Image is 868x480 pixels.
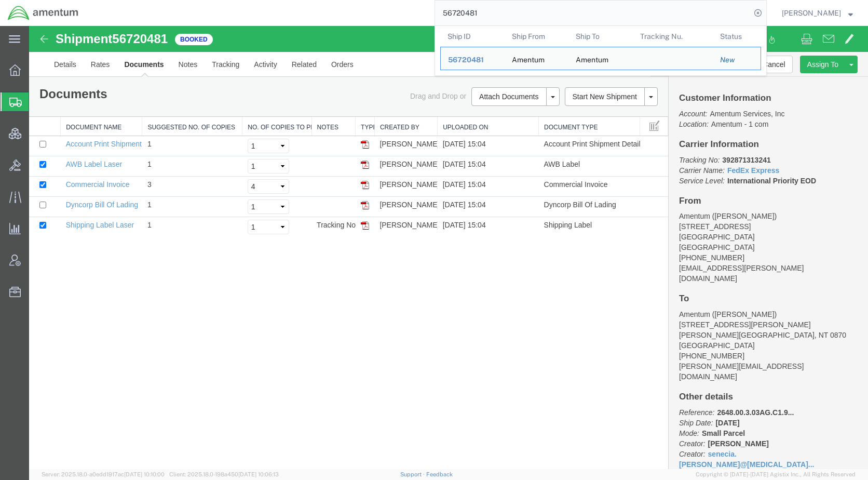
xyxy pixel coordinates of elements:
i: Location: [650,94,680,102]
div: 56720481 [448,55,497,65]
table: Search Results [440,26,766,75]
div: Amentum [576,47,608,70]
td: [DATE] 15:04 [409,151,510,171]
div: New [720,55,753,65]
th: Ship From [505,26,569,47]
span: Drag and Drop or [381,66,437,74]
i: Carrier Name: [650,140,696,149]
th: Status [713,26,761,47]
a: Account Print Shipment Details [37,114,137,122]
td: [PERSON_NAME] [345,130,408,151]
a: FedEx Express [698,140,750,149]
button: Assign To [771,30,817,47]
span: Client: 2025.18.0-198a450 [169,471,279,477]
span: [DATE] 10:10:00 [124,471,165,477]
td: [PERSON_NAME] [345,171,408,191]
span: [GEOGRAPHIC_DATA] [650,315,726,324]
th: Type [327,91,346,110]
td: Commercial Invoice [510,151,611,171]
td: [PERSON_NAME] [345,151,408,171]
td: [PERSON_NAME] [345,110,408,130]
img: pdf.gif [332,135,340,143]
th: Ship ID [440,26,505,47]
div: Amentum [512,47,545,70]
h4: To [650,268,829,278]
i: Creator: [650,414,676,422]
th: Created by [345,91,408,110]
span: Copyright © [DATE]-[DATE] Agistix Inc., All Rights Reserved [696,470,856,479]
a: Tracking [175,26,218,51]
td: [PERSON_NAME] [345,191,408,211]
i: Tracking No: [650,130,690,138]
input: Search for shipment number, reference number [435,1,751,25]
span: Kent Gilman [782,7,841,19]
b: International Priority EOD [698,151,787,159]
button: Manage table columns [616,91,635,110]
td: Dyncorp Bill Of Lading [510,171,611,191]
a: Related [255,26,295,51]
img: pdf.gif [332,175,340,183]
a: Support [400,471,426,477]
a: Orders [295,26,332,51]
a: Documents [88,26,142,51]
b: [DATE] [686,393,710,401]
b: Small Parcel [673,403,716,411]
td: AWB Label [510,130,611,151]
td: [DATE] 15:04 [409,130,510,151]
span: [DATE] 10:06:13 [238,471,279,477]
a: Activity [218,26,255,51]
th: Document Name [32,91,113,110]
td: Account Print Shipment Details [510,110,611,130]
h4: From [650,170,829,180]
td: [DATE] 15:04 [409,191,510,211]
th: Uploaded On [409,91,510,110]
th: Tracking Nu. [633,26,713,47]
i: Creator: [650,424,676,432]
a: Rates [55,26,88,51]
i: Reference: [650,382,685,391]
td: [DATE] 15:04 [409,110,510,130]
h4: Carrier Information [650,114,829,124]
i: Account: [650,84,678,92]
address: Amentum ([PERSON_NAME]) [STREET_ADDRESS][PERSON_NAME] [PERSON_NAME][GEOGRAPHIC_DATA], NT 0870 [PH... [650,283,829,356]
span: [GEOGRAPHIC_DATA] [650,217,726,225]
img: pdf.gif [332,195,340,204]
i: Mode: [650,403,670,411]
td: 3 [113,151,213,171]
button: [PERSON_NAME] [781,7,853,19]
p: Amentum - 1 com [650,83,829,103]
img: pdf.gif [332,155,340,163]
a: Notes [142,26,176,51]
a: Commercial Invoice [37,154,101,163]
span: Server: 2025.18.0-a0edd1917ac [42,471,165,477]
i: Service Level: [650,151,696,159]
a: AWB Label Laser [37,134,93,142]
td: Shipping Label [510,191,611,211]
span: 56720481 [448,56,484,64]
a: Feedback [426,471,453,477]
th: Ship To [568,26,633,47]
td: [DATE] 15:04 [409,171,510,191]
img: pdf.gif [332,114,340,123]
td: 1 [113,191,213,211]
a: Shipping Label Laser [37,195,105,203]
th: No. of Copies to Print [213,91,282,110]
td: Tracking No.: 392871313241 [282,191,326,211]
td: 1 [113,130,213,151]
span: 2648.00.3.03AG.C1.9... [688,382,765,391]
th: Document Type [510,91,611,110]
i: Ship Date: [650,393,684,401]
td: 1 [113,171,213,191]
b: 392871313241 [693,130,741,138]
td: 1 [113,110,213,130]
address: Amentum ([PERSON_NAME]) [STREET_ADDRESS] [GEOGRAPHIC_DATA] [PHONE_NUMBER] [EMAIL_ADDRESS][PERSON_... [650,185,829,258]
img: logo [7,5,79,21]
button: Cancel [726,30,764,47]
button: Start New Shipment [536,61,616,80]
h4: Other details [650,366,829,376]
